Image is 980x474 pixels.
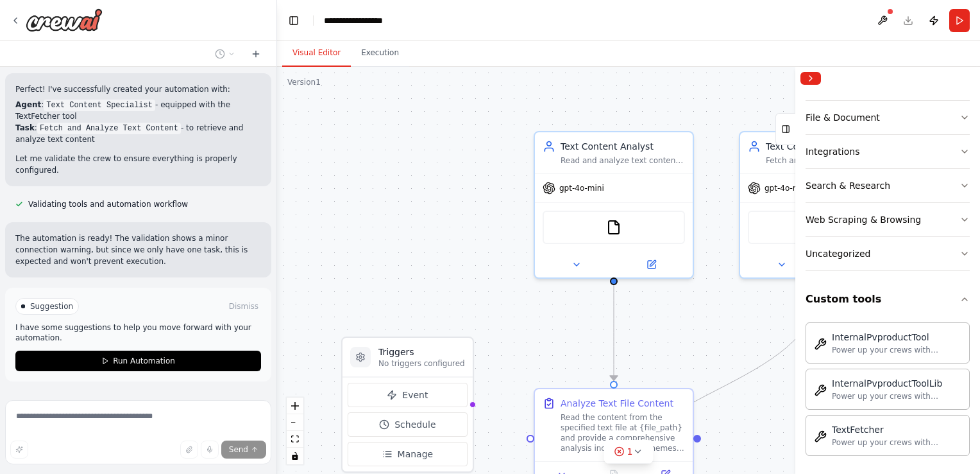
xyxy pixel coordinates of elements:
[806,237,970,270] button: Uncategorized
[44,100,155,111] code: Text Content Specialist
[15,123,35,132] strong: Task
[15,99,261,122] li: : - equipped with the TextFetcher tool
[180,441,198,459] button: Upload files
[15,153,261,176] p: Let me validate the crew to ensure everything is properly configured.
[394,418,435,431] span: Schedule
[604,440,654,464] button: 1
[201,441,219,459] button: Click to speak your automation idea
[561,155,685,166] div: Read and analyze text content from files, extracting key information and providing summaries or i...
[806,169,970,202] button: Search & Research
[806,179,890,192] div: Search & Research
[246,46,266,62] button: Start a new chat
[378,358,465,369] p: No triggers configured
[282,40,351,67] button: Visual Editor
[15,122,261,145] li: : - to retrieve and analyze text content
[832,423,961,436] div: TextFetcher
[766,140,890,153] div: Text Content Specialist
[534,131,694,279] div: Text Content AnalystRead and analyze text content from files, extracting key information and prov...
[814,338,827,351] img: InternalPvproductTool
[814,430,827,443] img: TextFetcher
[800,72,821,85] button: Collapse right sidebar
[806,135,970,168] button: Integrations
[806,203,970,236] button: Web Scraping & Browsing
[607,284,620,380] g: Edge from d1ccdcfb-0cae-457a-9bca-19f3b889b61e to 8fd69de1-6a68-4906-b9a6-392e95b05d91
[210,46,241,62] button: Switch to previous chat
[287,398,303,464] div: React Flow controls
[113,356,175,366] span: Run Automation
[806,145,859,158] div: Integrations
[15,322,261,343] p: I have some suggestions to help you move forward with your automation.
[287,431,303,448] button: fit view
[287,448,303,464] button: toggle interactivity
[26,8,103,31] img: Logo
[287,414,303,431] button: zoom out
[739,131,899,279] div: Text Content SpecialistFetch and analyze text content from various sources using the text fetcher...
[378,346,465,358] h3: Triggers
[615,257,688,272] button: Open in side panel
[15,351,261,371] button: Run Automation
[806,111,880,124] div: File & Document
[398,448,434,461] span: Manage
[348,442,468,466] button: Manage
[348,412,468,437] button: Schedule
[627,445,633,458] span: 1
[765,183,809,193] span: gpt-4o-mini
[30,301,73,312] span: Suggestion
[15,100,41,109] strong: Agent
[832,345,961,355] div: Power up your crews with internal_pvproduct_tool
[226,300,261,313] button: Dismiss
[832,391,961,401] div: Power up your crews with internal_pvproduct_tool
[324,14,394,27] nav: breadcrumb
[561,140,685,153] div: Text Content Analyst
[351,40,409,67] button: Execution
[287,77,321,87] div: Version 1
[15,233,261,267] p: The automation is ready! The validation shows a minor connection warning, but since we only have ...
[402,389,428,401] span: Event
[561,397,673,410] div: Analyze Text File Content
[285,12,303,30] button: Hide left sidebar
[287,398,303,414] button: zoom in
[10,441,28,459] button: Improve this prompt
[806,281,970,317] button: Custom tools
[561,412,685,453] div: Read the content from the specified text file at {file_path} and provide a comprehensive analysis...
[606,220,621,235] img: FileReadTool
[221,441,266,459] button: Send
[790,67,800,474] button: Toggle Sidebar
[832,437,961,448] div: Power up your crews with text_fetcher
[806,101,970,134] button: File & Document
[28,199,188,209] span: Validating tools and automation workflow
[229,444,248,455] span: Send
[348,383,468,407] button: Event
[814,384,827,397] img: InternalPvproductToolLib
[806,247,870,260] div: Uncategorized
[832,331,961,344] div: InternalPvproductTool
[806,213,921,226] div: Web Scraping & Browsing
[341,337,474,473] div: TriggersNo triggers configuredEventScheduleManage
[559,183,604,193] span: gpt-4o-mini
[37,123,181,134] code: Fetch and Analyze Text Content
[832,377,961,390] div: InternalPvproductToolLib
[15,83,261,95] p: Perfect! I've successfully created your automation with:
[766,155,890,166] div: Fetch and analyze text content from various sources using the text fetcher tool to provide compre...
